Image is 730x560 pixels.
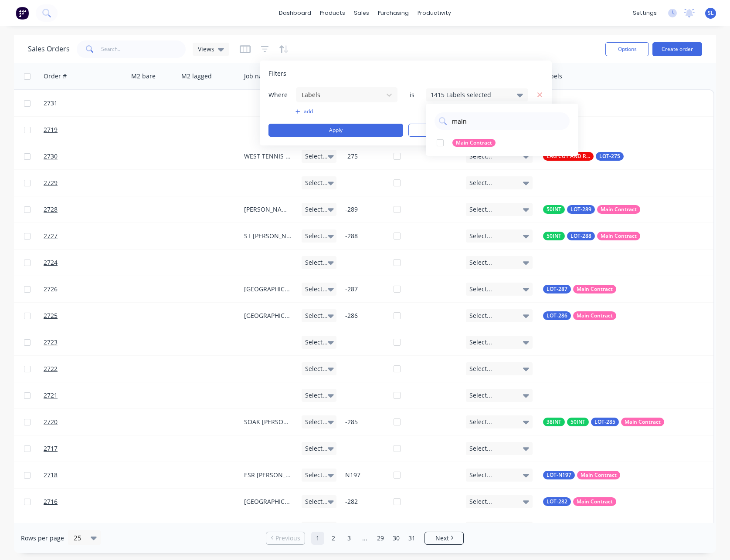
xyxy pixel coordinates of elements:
span: 2720 [44,418,58,426]
span: 38INT [547,418,561,426]
button: Main Contract [426,134,578,152]
span: 2727 [44,232,58,240]
button: Create order [652,42,702,56]
div: purchasing [373,7,413,20]
span: Main Contract [577,497,613,506]
span: Select... [469,497,492,506]
a: Page 31 [405,532,418,545]
a: 2720 [44,409,96,435]
div: -285 [345,418,384,426]
span: Main Contract [581,471,617,479]
a: 2725 [44,303,96,329]
div: ST [PERSON_NAME] PERFORMANCE & TRAINING SITE MEASURE [DATE] [244,232,292,240]
span: LAG CUT AND READY [547,152,590,161]
a: 2709 [44,515,96,541]
a: 2719 [44,117,96,143]
span: LOT-288 [570,232,591,240]
span: Main Contract [577,311,613,320]
span: SL [708,9,714,17]
a: 2721 [44,382,96,408]
button: LOT-287Main Contract [543,285,616,293]
span: 2731 [44,99,58,108]
span: 2722 [44,364,58,373]
div: SOAK [PERSON_NAME] SITE MEASURE [DATE] [244,418,292,426]
span: LOT-282 [547,497,567,506]
a: 2718 [44,462,96,488]
span: Where [268,91,295,99]
a: Previous page [266,534,305,543]
a: 2716 [44,489,96,515]
button: 50INTLOT-288Main Contract [543,232,640,240]
span: LOT-275 [599,152,620,161]
span: Select... [469,205,492,214]
span: Select... [305,311,328,320]
span: Select... [305,205,328,214]
span: Select... [469,364,492,373]
span: Select... [469,232,492,240]
span: 2724 [44,258,58,267]
div: [GEOGRAPHIC_DATA] SITE MEASURE [DATE] [244,497,292,506]
span: Select... [469,418,492,426]
span: 50INT [570,418,585,426]
span: 2728 [44,205,58,214]
div: products [316,7,350,20]
span: 50INT [547,205,561,214]
span: Select... [469,179,492,187]
button: Apply [268,124,403,137]
span: LOT-286 [547,311,567,320]
span: Select... [469,311,492,320]
span: Views [198,44,214,54]
input: Search... [101,40,186,58]
div: [GEOGRAPHIC_DATA] SITE MEASURES [DATE] [244,311,292,320]
div: [GEOGRAPHIC_DATA] SITE MEASURE [DATE] [244,285,292,293]
div: [PERSON_NAME] CHILDCARE SITE MEASURE [DATE] [244,205,292,214]
div: M2 lagged [181,72,212,81]
span: Select... [305,179,328,187]
span: Select... [305,338,328,347]
span: is [403,91,421,99]
div: N197 [345,471,384,479]
span: Select... [469,285,492,293]
span: Main Contract [577,285,613,293]
div: -288 [345,232,384,240]
div: productivity [413,7,455,20]
span: 50INT [547,232,561,240]
div: WEST TENNIS CLUB STIE MEASURE [244,152,292,161]
span: 2716 [44,497,58,506]
div: Order # [44,72,67,81]
span: LOT-N197 [547,471,571,479]
span: Select... [469,152,492,161]
div: 1415 Labels selected [431,90,509,99]
a: 2727 [44,223,96,249]
span: 2717 [44,444,58,453]
a: dashboard [275,7,316,20]
a: 2729 [44,170,96,196]
div: -282 [345,497,384,506]
div: Job name [244,72,272,81]
span: LOT-287 [547,285,567,293]
div: -287 [345,285,384,293]
ul: Pagination [262,532,467,545]
div: -275 [345,152,384,161]
div: sales [350,7,373,20]
a: Page 29 [374,532,387,545]
span: LOT-289 [570,205,591,214]
span: Select... [469,471,492,479]
span: Select... [305,232,328,240]
button: Options [605,42,649,56]
a: 2723 [44,329,96,355]
span: Select... [469,391,492,400]
span: Select... [305,471,328,479]
span: 2730 [44,152,58,161]
div: settings [628,7,661,20]
span: Main Contract [601,205,637,214]
span: 2719 [44,125,58,134]
div: M2 bare [131,72,156,81]
span: Previous [275,534,300,543]
img: Factory [16,7,29,20]
span: 2726 [44,285,58,293]
button: LAG CUT AND READYLOT-275 [543,152,624,161]
span: Select... [469,258,492,267]
button: 50INTLOT-289Main Contract [543,205,640,214]
button: Clear [408,124,543,137]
